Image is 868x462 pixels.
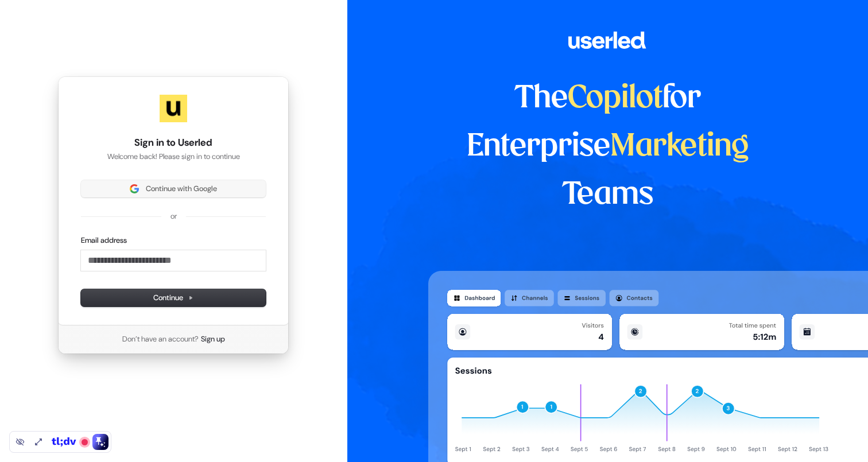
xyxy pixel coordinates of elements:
button: Continue [81,289,266,306]
p: Welcome back! Please sign in to continue [81,152,266,162]
p: or [170,211,177,222]
h1: Sign in to Userled [81,136,266,150]
span: Don’t have an account? [122,334,199,344]
span: Continue with Google [146,184,217,194]
label: Email address [81,235,127,246]
button: Sign in with GoogleContinue with Google [81,180,266,197]
span: Marketing [610,132,749,162]
img: Sign in with Google [130,184,139,193]
a: Sign up [201,334,225,344]
span: Continue [153,293,193,303]
h1: The for Enterprise Teams [428,75,787,219]
span: Copilot [568,84,662,114]
img: Userled [160,95,187,122]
